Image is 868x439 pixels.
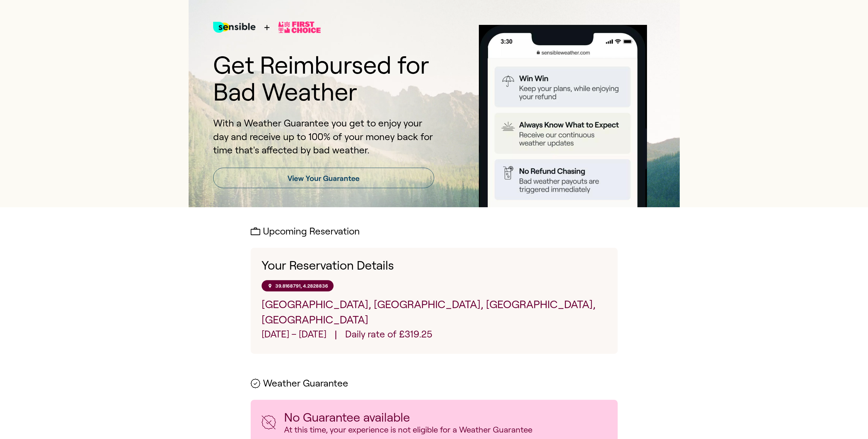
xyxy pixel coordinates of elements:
p: [GEOGRAPHIC_DATA], [GEOGRAPHIC_DATA], [GEOGRAPHIC_DATA], [GEOGRAPHIC_DATA] [262,297,607,328]
h2: Weather Guarantee [251,378,618,389]
h2: Upcoming Reservation [251,226,618,237]
p: [DATE] – [DATE] [262,328,326,343]
p: At this time, your experience is not eligible for a Weather Guarantee [284,424,532,436]
p: 39.8168791, 4.2828836 [275,283,328,289]
h1: Get Reimbursed for Bad Weather [213,52,434,106]
h1: Your Reservation Details [262,259,607,272]
span: + [264,20,270,35]
p: With a Weather Guarantee you get to enjoy your day and receive up to 100% of your money back for ... [213,117,434,157]
img: test for bg [213,14,255,41]
span: | [335,328,337,343]
p: No Guarantee available [284,411,532,424]
p: Daily rate of £319.25 [345,328,432,343]
img: Product box [471,25,655,207]
a: View Your Guarantee [213,168,434,188]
